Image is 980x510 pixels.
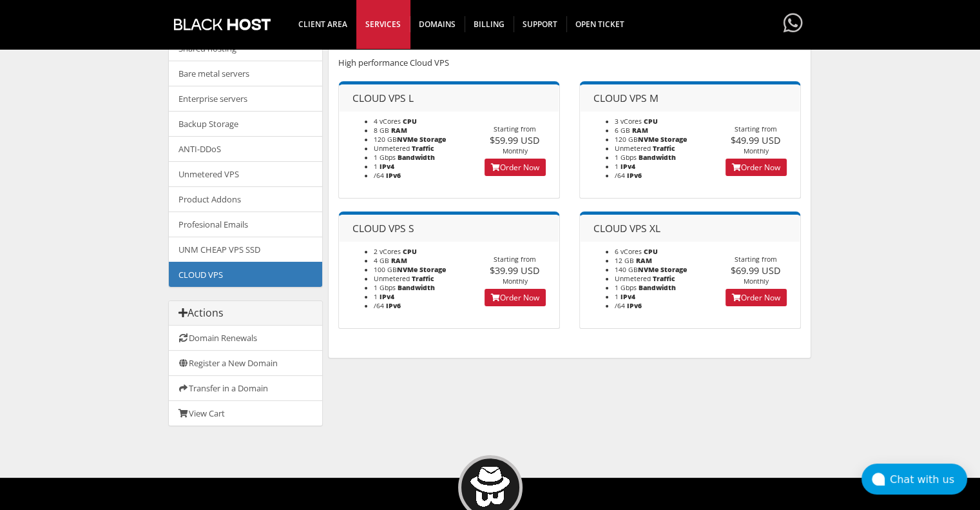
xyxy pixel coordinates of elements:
b: Storage [660,265,687,274]
a: CLOUD VPS [169,262,322,287]
span: /64 [615,171,625,180]
span: Support [514,16,567,32]
span: 4 vCores [374,117,401,126]
span: 140 GB [615,265,658,274]
b: IPv6 [386,301,401,310]
b: Storage [419,135,446,144]
img: BlackHOST mascont, Blacky. [470,466,510,507]
span: Unmetered [374,274,410,283]
b: RAM [636,256,652,265]
span: 1 Gbps [615,283,637,292]
div: Starting from Monthly [471,255,559,286]
div: Starting from Monthly [471,124,559,155]
span: SERVICES [356,16,410,32]
button: Chat with us [861,464,967,495]
span: CLOUD VPS XL [593,221,660,235]
span: 3 vCores [615,117,642,126]
span: 1 [615,292,619,301]
a: Order Now [485,289,546,306]
span: Unmetered [615,274,651,283]
a: View Cart [169,400,322,426]
b: NVMe [397,135,418,144]
b: Storage [660,135,687,144]
span: CLOUD VPS L [352,91,414,105]
b: NVMe [638,265,658,274]
b: IPv4 [620,162,635,171]
b: CPU [403,247,417,256]
span: /64 [615,301,625,310]
b: RAM [391,256,407,265]
span: CLOUD VPS M [593,91,658,105]
span: Unmetered [615,144,651,153]
div: Starting from Monthly [712,255,800,286]
a: Order Now [485,159,546,176]
b: RAM [632,126,648,135]
span: /64 [374,301,384,310]
span: 4 GB [374,256,389,265]
b: Traffic [653,144,675,153]
h3: Actions [178,308,312,319]
b: CPU [644,247,658,256]
a: Order Now [725,289,787,306]
span: 100 GB [374,265,418,274]
b: Bandwidth [398,283,435,292]
b: Storage [419,265,446,274]
b: RAM [391,126,407,135]
span: $39.99 USD [490,264,540,277]
span: 2 vCores [374,247,401,256]
div: Chat with us [890,473,967,485]
span: 1 Gbps [615,153,637,162]
b: IPv6 [386,171,401,180]
a: Order Now [725,159,787,176]
span: CLOUD VPS S [352,221,414,235]
b: Bandwidth [639,283,676,292]
span: 120 GB [615,135,658,144]
b: IPv4 [620,292,635,301]
a: Enterprise servers [169,86,322,112]
span: 120 GB [374,135,418,144]
a: Transfer in a Domain [169,375,322,401]
span: 6 vCores [615,247,642,256]
a: UNM CHEAP VPS SSD [169,237,322,262]
p: High performance Cloud VPS [338,57,801,68]
b: IPv6 [627,171,642,180]
span: Open Ticket [566,16,633,32]
a: Backup Storage [169,111,322,137]
b: Traffic [653,274,675,283]
span: 1 [374,292,378,301]
span: $49.99 USD [731,133,781,146]
span: 1 [374,162,378,171]
b: CPU [644,117,658,126]
span: $59.99 USD [490,133,540,146]
span: Domains [410,16,465,32]
a: Profesional Emails [169,211,322,237]
a: Bare metal servers [169,61,322,86]
a: ANTI-DDoS [169,136,322,162]
b: Bandwidth [639,153,676,162]
span: 12 GB [615,256,634,265]
div: Starting from Monthly [712,124,800,155]
span: 1 [615,162,619,171]
a: Domain Renewals [169,326,322,351]
b: CPU [403,117,417,126]
b: NVMe [397,265,418,274]
span: CLIENT AREA [289,16,357,32]
span: Unmetered [374,144,410,153]
b: NVMe [638,135,658,144]
b: Bandwidth [398,153,435,162]
span: $69.99 USD [731,264,781,277]
span: 8 GB [374,126,389,135]
span: 1 Gbps [374,283,396,292]
a: Unmetered VPS [169,161,322,187]
span: 1 Gbps [374,153,396,162]
a: Product Addons [169,186,322,212]
b: IPv4 [380,292,394,301]
span: /64 [374,171,384,180]
span: Billing [465,16,514,32]
b: IPv6 [627,301,642,310]
b: Traffic [412,144,434,153]
span: 6 GB [615,126,630,135]
b: Traffic [412,274,434,283]
b: IPv4 [380,162,394,171]
a: Register a New Domain [169,350,322,376]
